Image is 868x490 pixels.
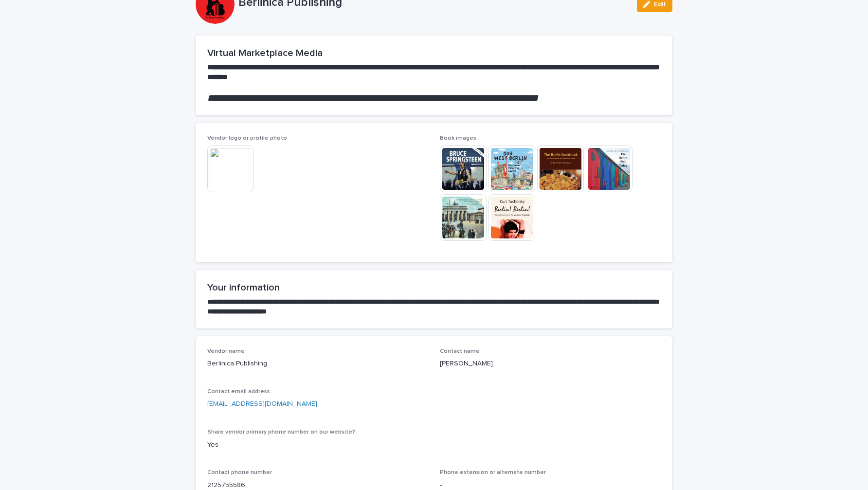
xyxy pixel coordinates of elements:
p: Yes [207,440,661,450]
span: Contact phone number [207,470,272,475]
p: [PERSON_NAME] [440,359,661,369]
span: Share vendor primary phone number on our website? [207,429,355,435]
span: Contact name [440,348,480,354]
span: Edit [654,1,666,8]
a: [EMAIL_ADDRESS][DOMAIN_NAME] [207,400,317,407]
h2: Your information [207,282,661,293]
span: Vendor name [207,348,245,354]
span: Phone extension or alternate number [440,470,546,475]
span: Contact email address [207,389,270,395]
h2: Virtual Marketplace Media [207,47,661,59]
span: Book images [440,135,476,141]
span: Vendor logo or profile photo [207,135,287,141]
p: Berlinica Publishing [207,359,428,369]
